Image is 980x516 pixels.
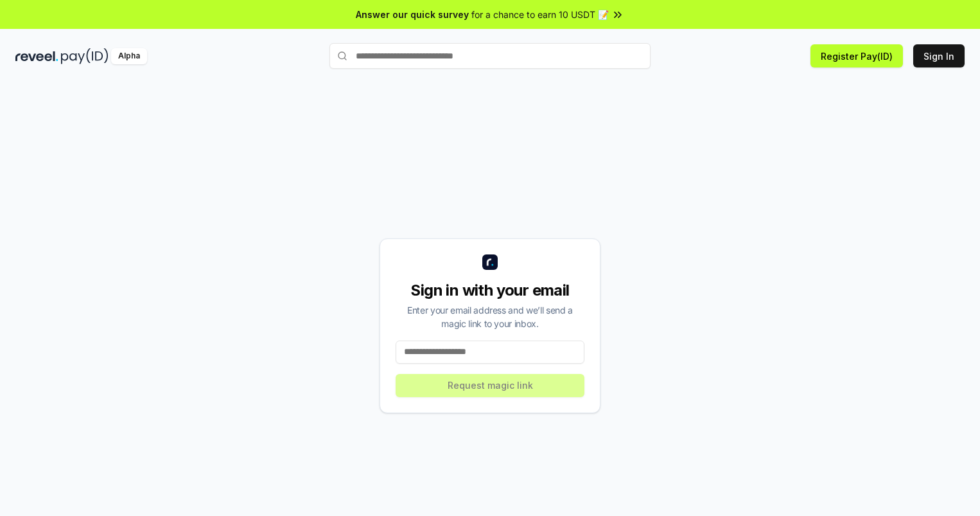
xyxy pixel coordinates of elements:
button: Register Pay(ID) [810,44,903,67]
span: Answer our quick survey [356,8,469,21]
img: reveel_dark [15,48,58,64]
button: Sign In [913,44,965,67]
span: for a chance to earn 10 USDT 📝 [471,8,609,21]
img: pay_id [61,48,109,64]
div: Sign in with your email [396,280,584,301]
img: logo_small [482,254,498,270]
div: Alpha [111,48,147,64]
div: Enter your email address and we’ll send a magic link to your inbox. [396,303,584,330]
